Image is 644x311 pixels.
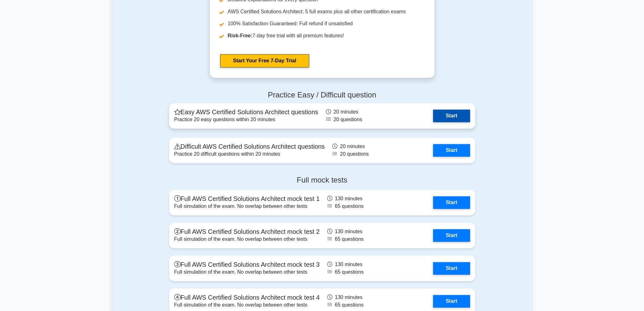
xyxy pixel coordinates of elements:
a: Start [433,196,470,209]
h4: Practice Easy / Difficult question [169,90,475,100]
a: Start [433,262,470,275]
a: Start [433,295,470,308]
h4: Full mock tests [169,176,475,185]
a: Start [433,109,470,122]
a: Start [433,144,470,157]
a: Start [433,229,470,242]
a: Start Your Free 7-Day Trial [220,54,309,67]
